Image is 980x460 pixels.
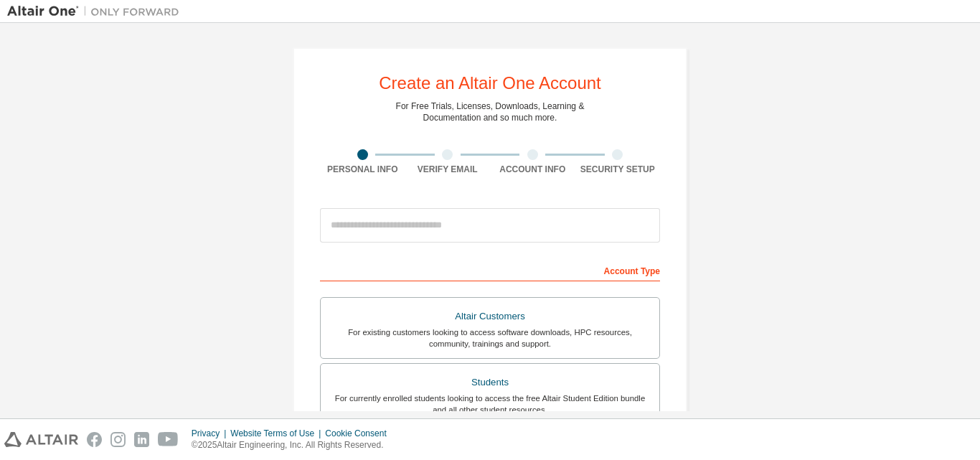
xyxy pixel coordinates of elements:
img: altair_logo.svg [4,432,78,447]
img: instagram.svg [110,432,126,447]
div: Cookie Consent [325,428,395,439]
div: Altair Customers [329,306,651,327]
div: Account Info [490,164,575,175]
img: youtube.svg [158,432,179,447]
div: For currently enrolled students looking to access the free Altair Student Edition bundle and all ... [329,393,651,416]
img: facebook.svg [87,432,102,447]
img: linkedin.svg [134,432,149,447]
div: For existing customers looking to access software downloads, HPC resources, community, trainings ... [329,327,651,349]
div: Verify Email [405,164,491,175]
div: Students [329,372,651,393]
div: Create an Altair One Account [379,75,601,92]
div: Privacy [192,428,230,439]
img: Altair One [7,4,187,19]
div: For Free Trials, Licenses, Downloads, Learning & Documentation and so much more. [396,100,585,123]
p: © 2025 Altair Engineering, Inc. All Rights Reserved. [192,439,395,451]
div: Website Terms of Use [230,428,325,439]
div: Security Setup [575,164,661,175]
div: Personal Info [320,164,405,175]
div: Account Type [320,258,660,281]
